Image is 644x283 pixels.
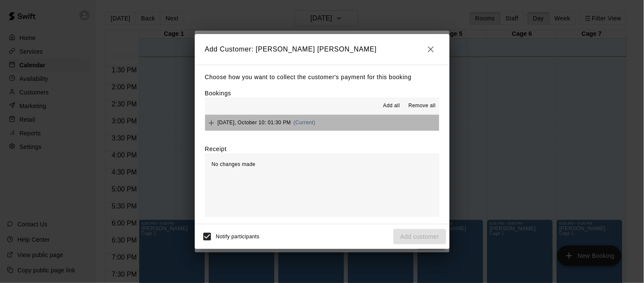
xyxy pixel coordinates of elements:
label: Bookings [205,90,231,97]
span: Add all [383,102,400,110]
button: Remove all [405,99,439,113]
p: Choose how you want to collect the customer's payment for this booking [205,72,439,83]
span: (Current) [294,120,316,126]
span: Remove all [408,102,436,110]
span: [DATE], October 10: 01:30 PM [218,120,291,126]
span: Notify participants [216,234,260,240]
button: Add all [378,99,405,113]
label: Receipt [205,145,227,153]
button: Add[DATE], October 10: 01:30 PM(Current) [205,115,439,131]
span: Add [205,119,218,126]
span: No changes made [212,161,256,167]
h2: Add Customer: [PERSON_NAME] [PERSON_NAME] [195,34,450,65]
